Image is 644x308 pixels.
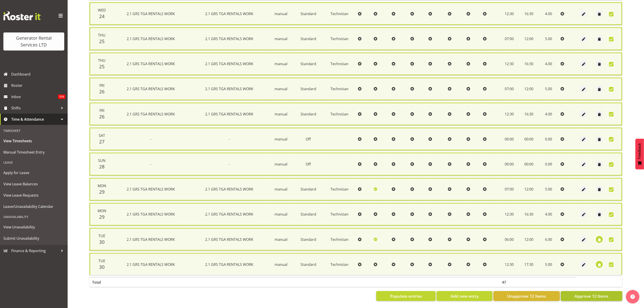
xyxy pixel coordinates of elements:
td: 6.00 [539,228,559,251]
span: 2.1 GRS TGA RENTALS WORK [205,237,253,242]
td: 12:00 [519,78,539,100]
td: 12:30 [499,203,519,226]
span: manual [275,262,288,267]
span: Thu [98,58,105,63]
span: Submit Unavailability [3,235,64,242]
span: Wed [98,8,106,13]
span: manual [275,187,288,192]
td: Standard [294,2,323,25]
td: 07:00 [499,178,519,201]
td: 16:30 [519,103,539,125]
span: Finance & Reporting [11,247,59,254]
span: Mon [98,208,106,213]
button: Feedback - Show survey [635,139,644,169]
span: Feedback [638,143,642,159]
span: 30 [99,264,105,270]
th: 47 [499,277,519,287]
td: 00:00 [519,153,539,175]
span: Shifts [11,105,59,111]
span: 2.1 GRS TGA RENTALS WORK [127,86,175,91]
span: 2.1 GRS TGA RENTALS WORK [127,237,175,242]
span: manual [275,237,288,242]
td: 16:30 [519,53,539,75]
span: Technician [330,212,349,217]
span: Fri [99,108,104,113]
span: 25 [99,63,105,70]
td: Standard [294,228,323,251]
div: Unavailability [1,212,66,221]
td: Off [294,153,323,175]
td: 5.00 [539,178,559,201]
span: manual [275,11,288,16]
td: 12:30 [499,253,519,275]
th: Total [89,277,112,287]
span: 2.1 GRS TGA RENTALS WORK [127,36,175,41]
span: Technician [330,237,349,242]
span: View Leave Balances [3,181,64,187]
span: Populate entries [390,293,422,299]
a: View Leave Balances [1,178,66,190]
span: Technician [330,61,349,66]
span: 26 [99,113,105,120]
a: Submit Unavailability [1,233,66,244]
td: Standard [294,78,323,100]
span: 2.1 GRS TGA RENTALS WORK [205,262,253,267]
span: Apply for Leave [3,169,64,176]
td: Off [294,128,323,150]
td: Standard [294,203,323,226]
button: Unapprove 12 Items [493,291,560,301]
button: Populate entries [376,291,436,301]
span: Sat [99,133,105,138]
span: Technician [330,36,349,41]
div: Timesheet [1,126,66,135]
a: View Leave Requests [1,190,66,201]
span: Sun [98,158,105,163]
td: 0.00 [539,128,559,150]
span: Inbox [11,93,58,100]
td: 12:30 [499,103,519,125]
td: 07:00 [499,78,519,100]
td: 00:00 [499,153,519,175]
span: 2.1 GRS TGA RENTALS WORK [127,112,175,117]
img: help-xxl-2.png [630,294,635,299]
span: manual [275,112,288,117]
span: 2.1 GRS TGA RENTALS WORK [205,212,253,217]
td: 12:00 [519,27,539,50]
span: - [150,137,151,142]
td: 5.00 [539,78,559,100]
td: Standard [294,178,323,201]
span: manual [275,61,288,66]
span: 2.1 GRS TGA RENTALS WORK [127,212,175,217]
div: Generator Rental Services LTD [8,35,60,48]
a: Manual Timesheet Entry [1,147,66,158]
span: - [150,162,151,167]
span: 2.1 GRS TGA RENTALS WORK [205,112,253,117]
span: manual [275,137,288,142]
td: 16:30 [519,203,539,226]
span: Technician [330,11,349,16]
span: Technician [330,112,349,117]
span: 30 [99,239,105,245]
span: Approve 12 Items [575,293,608,299]
a: View Timesheets [1,135,66,147]
td: 00:00 [499,128,519,150]
td: 4.00 [539,203,559,226]
span: Tue [99,233,105,238]
td: 5.00 [539,253,559,275]
span: 25 [99,38,105,44]
td: Standard [294,253,323,275]
span: Leave/Unavailability Calendar [3,203,64,210]
span: Mon [98,183,106,188]
td: 16:30 [519,2,539,25]
td: 17:30 [519,253,539,275]
span: Technician [330,86,349,91]
span: 2.1 GRS TGA RENTALS WORK [127,61,175,66]
span: Unapprove 12 Items [507,293,546,299]
span: Thu [98,33,105,38]
td: Standard [294,53,323,75]
td: Standard [294,27,323,50]
span: 2.1 GRS TGA RENTALS WORK [205,11,253,16]
span: manual [275,162,288,167]
td: 4.00 [539,53,559,75]
td: 0.00 [539,153,559,175]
